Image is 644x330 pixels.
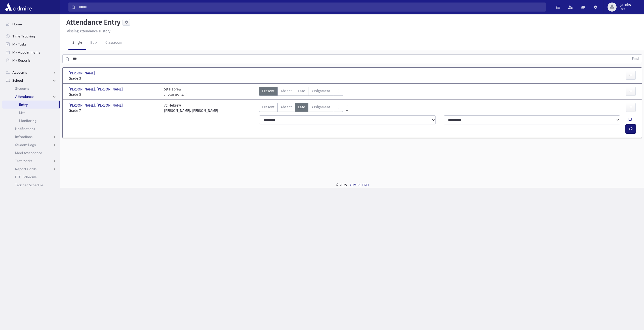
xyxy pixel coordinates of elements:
span: [PERSON_NAME], [PERSON_NAME] [69,103,124,108]
a: Entry [2,101,59,109]
span: User [619,7,631,11]
a: Meal Attendance [2,149,60,157]
a: Missing Attendance History [64,29,110,33]
span: My Reports [12,58,30,63]
a: Notifications [2,125,60,133]
a: Time Tracking [2,32,60,40]
span: Report Cards [15,167,36,171]
h5: Attendance Entry [64,18,120,27]
span: Absent [281,105,292,110]
button: Find [629,55,642,63]
a: Monitoring [2,117,60,125]
span: Late [298,105,305,110]
img: AdmirePro [4,2,33,12]
span: Attendance [15,94,34,99]
span: Test Marks [15,159,32,163]
a: School [2,76,60,84]
span: Assignment [311,88,330,94]
a: Accounts [2,68,60,76]
a: Attendance [2,92,60,101]
span: [PERSON_NAME], [PERSON_NAME] [69,87,124,92]
span: My Tasks [12,42,26,46]
a: My Appointments [2,48,60,56]
span: Time Tracking [12,34,35,38]
div: 5D Hebrew ר' מ. הערצבערג [164,87,188,97]
span: Present [262,105,274,110]
a: ADMIRE PRO [349,183,369,187]
span: Entry [19,102,28,107]
span: My Appointments [12,50,40,55]
a: Students [2,84,60,92]
span: [PERSON_NAME] [69,71,96,76]
span: Student Logs [15,143,36,147]
span: Present [262,88,274,94]
span: PTC Schedule [15,175,37,179]
span: Accounts [12,70,27,75]
span: Grade 5 [69,92,159,97]
span: Infractions [15,134,32,139]
a: PTC Schedule [2,173,60,181]
span: Home [12,22,22,26]
a: Test Marks [2,157,60,165]
span: Absent [281,88,292,94]
a: Report Cards [2,165,60,173]
a: Student Logs [2,141,60,149]
span: Grade 7 [69,108,159,113]
span: Grade 3 [69,76,159,81]
span: sjacobs [619,3,631,7]
a: List [2,109,60,117]
input: Search [76,3,546,12]
span: Students [15,86,29,91]
u: Missing Attendance History [66,29,110,33]
a: Bulk [86,36,101,50]
span: Late [298,88,305,94]
a: Home [2,20,60,28]
span: List [19,110,25,115]
div: AttTypes [259,103,343,113]
span: Monitoring [19,118,36,123]
a: My Reports [2,56,60,64]
span: Meal Attendance [15,151,42,155]
a: Infractions [2,133,60,141]
span: Assignment [311,105,330,110]
span: Teacher Schedule [15,183,43,187]
a: Teacher Schedule [2,181,60,189]
div: 7C Hebrew [PERSON_NAME]. [PERSON_NAME] [164,103,218,113]
a: My Tasks [2,40,60,48]
a: Classroom [101,36,126,50]
span: Notifications [15,126,35,131]
span: School [12,78,23,83]
a: Single [68,36,86,50]
div: AttTypes [259,87,343,97]
div: © 2025 - [68,182,636,188]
